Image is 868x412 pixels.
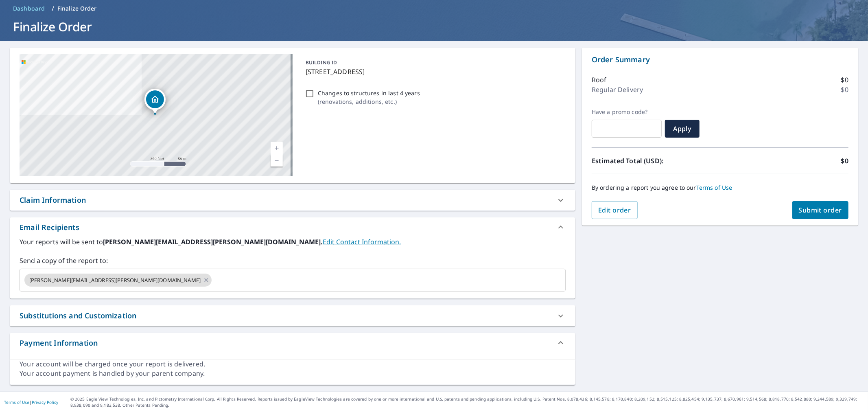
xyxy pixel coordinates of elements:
span: Submit order [799,206,842,215]
label: Your reports will be sent to [20,237,566,247]
nav: breadcrumb [10,2,858,15]
p: [STREET_ADDRESS] [306,67,562,77]
h1: Finalize Order [10,18,858,35]
a: Current Level 17, Zoom Out [271,154,283,167]
li: / [52,4,54,13]
a: Terms of Use [696,184,732,191]
div: Payment Information [10,333,575,353]
a: Terms of Use [4,399,29,405]
span: Edit order [598,206,631,215]
span: [PERSON_NAME][EMAIL_ADDRESS][PERSON_NAME][DOMAIN_NAME] [24,276,206,284]
div: Claim Information [20,195,86,206]
p: By ordering a report you agree to our [592,184,848,191]
p: Estimated Total (USD): [592,156,720,166]
p: $0 [841,85,848,94]
div: Dropped pin, building 1, Residential property, 6721 Signal Mountain Rd Beulah, CO 81023 [144,89,166,114]
a: Privacy Policy [32,399,58,405]
p: ( renovations, additions, etc. ) [318,97,420,106]
label: Send a copy of the report to: [20,256,566,265]
button: Edit order [592,201,638,219]
div: Payment Information [20,337,98,348]
a: Dashboard [10,2,48,15]
a: Current Level 17, Zoom In [271,142,283,154]
div: Email Recipients [20,222,79,233]
div: Your account will be charged once your report is delivered. [20,359,566,369]
div: Your account payment is handled by your parent company. [20,369,566,378]
label: Have a promo code? [592,108,662,116]
p: BUILDING ID [306,59,337,66]
p: Order Summary [592,54,848,65]
div: Claim Information [10,190,575,210]
span: Apply [671,124,693,133]
p: © 2025 Eagle View Technologies, Inc. and Pictometry International Corp. All Rights Reserved. Repo... [70,396,864,408]
div: Substitutions and Customization [10,305,575,326]
p: Finalize Order [57,4,97,13]
a: EditContactInfo [323,237,401,246]
p: | [4,400,58,405]
div: [PERSON_NAME][EMAIL_ADDRESS][PERSON_NAME][DOMAIN_NAME] [24,274,212,287]
b: [PERSON_NAME][EMAIL_ADDRESS][PERSON_NAME][DOMAIN_NAME]. [103,237,323,246]
button: Submit order [792,201,849,219]
p: Roof [592,75,607,85]
p: $0 [841,156,848,166]
button: Apply [665,120,700,138]
p: $0 [841,75,848,85]
div: Substitutions and Customization [20,310,136,321]
div: Email Recipients [10,217,575,237]
span: Dashboard [13,4,45,13]
p: Regular Delivery [592,85,643,94]
p: Changes to structures in last 4 years [318,89,420,97]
